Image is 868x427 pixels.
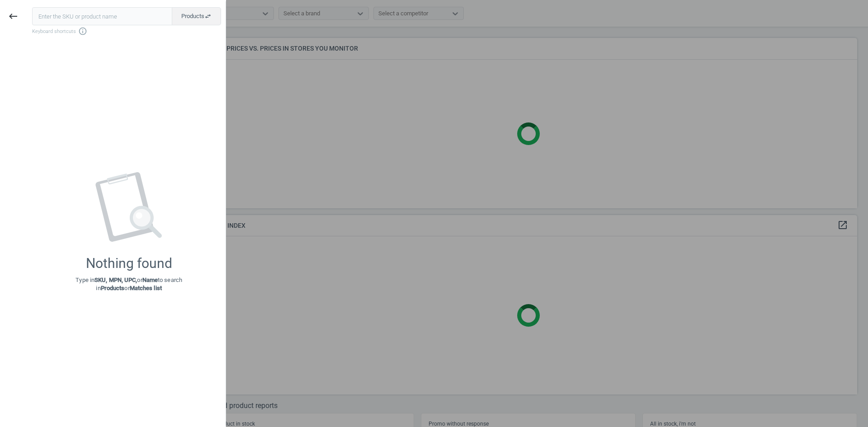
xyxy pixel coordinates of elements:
strong: SKU, MPN, UPC, [94,277,137,283]
strong: Products [101,285,125,291]
strong: Matches list [130,285,162,291]
i: info_outline [78,27,87,36]
p: Type in or to search in or [75,276,182,292]
i: keyboard_backspace [8,11,19,22]
button: keyboard_backspace [3,6,24,27]
strong: Name [142,277,158,283]
span: Keyboard shortcuts [32,27,221,36]
input: Enter the SKU or product name [32,7,172,25]
button: Productsswap_horiz [172,7,221,25]
div: Nothing found [86,255,172,272]
span: Products [181,12,212,20]
i: swap_horiz [204,13,212,20]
